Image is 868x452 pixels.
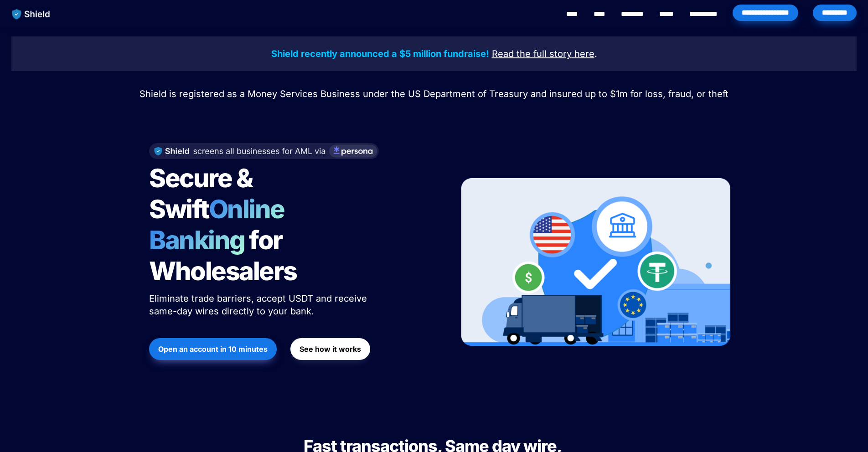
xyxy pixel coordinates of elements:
[158,344,268,354] strong: Open an account in 10 minutes
[492,50,572,59] a: Read the full story
[492,48,572,59] u: Read the full story
[574,50,594,59] a: here
[149,163,257,225] span: Secure & Swift
[139,88,728,99] span: Shield is registered as a Money Services Business under the US Department of Treasury and insured...
[574,48,594,59] u: here
[149,225,297,287] span: for Wholesalers
[149,334,277,365] a: Open an account in 10 minutes
[290,334,370,365] a: See how it works
[300,344,361,354] strong: See how it works
[149,293,370,317] span: Eliminate trade barriers, accept USDT and receive same-day wires directly to your bank.
[8,5,55,24] img: website logo
[271,48,489,59] strong: Shield recently announced a $5 million fundraise!
[290,338,370,360] button: See how it works
[594,48,597,59] span: .
[149,194,294,256] span: Online Banking
[149,338,277,360] button: Open an account in 10 minutes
